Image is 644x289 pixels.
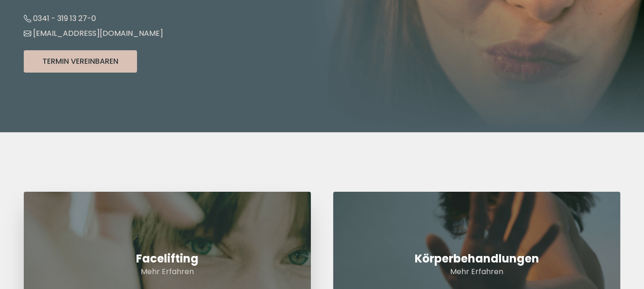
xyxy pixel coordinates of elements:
p: Mehr Erfahren [24,266,311,277]
h3: Körperbehandlungen [333,251,620,266]
button: Termin Vereinbaren [24,50,137,73]
a: [EMAIL_ADDRESS][DOMAIN_NAME] [24,28,163,39]
h2: Facelifting [24,251,311,266]
a: 0341 - 319 13 27-0 [24,13,96,24]
p: Mehr Erfahren [333,266,620,277]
